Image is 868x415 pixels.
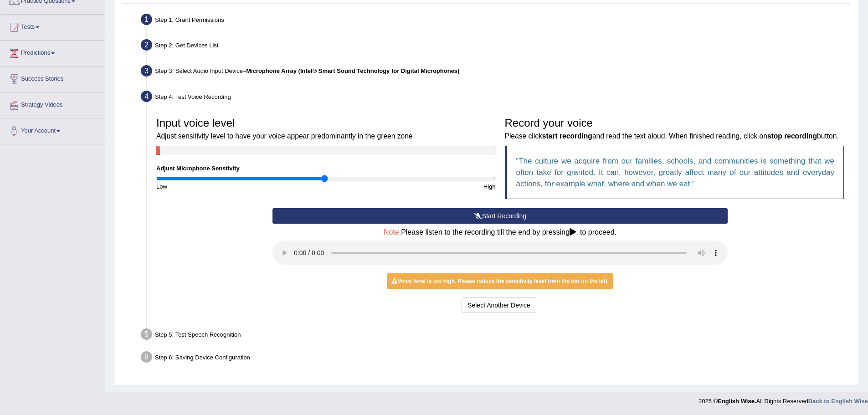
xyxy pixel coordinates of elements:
[156,132,413,140] small: Adjust sensitivity level to have your voice appear predominantly in the green zone
[0,67,104,89] a: Success Stories
[505,117,844,141] h3: Record your voice
[152,182,326,191] div: Low
[0,92,104,115] a: Strategy Videos
[462,297,536,313] button: Select Another Device
[137,11,854,31] div: Step 1: Grant Permissions
[246,67,459,74] b: Microphone Array (Intel® Smart Sound Technology for Digital Microphones)
[808,398,868,405] a: Back to English Wise
[272,228,728,236] h4: Please listen to the recording till the end by pressing , to proceed.
[137,326,854,346] div: Step 5: Test Speech Recognition
[137,88,854,108] div: Step 4: Test Voice Recording
[137,348,854,369] div: Step 6: Saving Device Configuration
[542,132,592,140] b: start recording
[384,228,401,236] span: Note:
[0,15,104,37] a: Tests
[516,157,835,188] q: The culture we acquire from our families, schools, and communities is something that we often tak...
[156,164,240,173] label: Adjust Microphone Senstivity
[699,392,868,405] div: 2025 © All Rights Reserved
[137,62,854,82] div: Step 3: Select Audio Input Device
[505,132,839,140] small: Please click and read the text aloud. When finished reading, click on button.
[137,36,854,56] div: Step 2: Get Devices List
[156,117,496,141] h3: Input voice level
[0,118,104,141] a: Your Account
[326,182,500,191] div: High
[0,41,104,63] a: Predictions
[387,273,613,289] div: Voice level is too high. Please reduce the sensitivity level from the bar on the left.
[718,398,756,405] strong: English Wise.
[272,208,728,224] button: Start Recording
[767,132,817,140] b: stop recording
[243,67,459,74] span: –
